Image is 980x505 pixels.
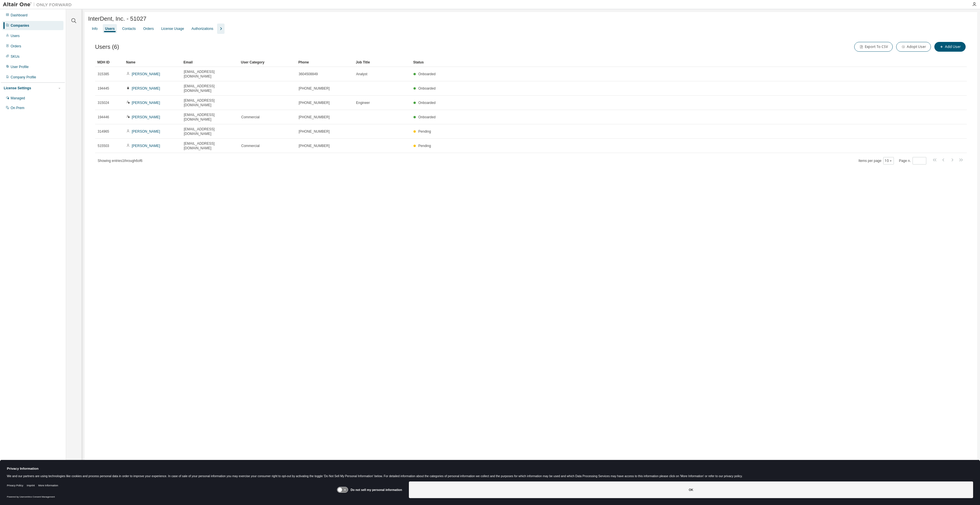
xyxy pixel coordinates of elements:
[183,58,236,67] div: Email
[143,26,154,31] div: Orders
[184,141,236,150] span: [EMAIL_ADDRESS][DOMAIN_NAME]
[356,72,367,76] span: Analyst
[88,16,146,22] span: InterDent, Inc. - 51027
[11,23,29,28] div: Companies
[98,144,109,148] span: 515503
[896,42,931,52] button: Adopt User
[241,144,260,148] span: Commercial
[299,72,318,76] span: 3604508849
[98,100,109,105] span: 315024
[97,58,121,67] div: MDH ID
[184,69,236,79] span: [EMAIL_ADDRESS][DOMAIN_NAME]
[299,86,330,91] span: [PHONE_NUMBER]
[11,65,29,69] div: User Profile
[132,101,160,105] a: [PERSON_NAME]
[418,129,431,133] span: Pending
[11,13,28,18] div: Dashboard
[299,129,330,134] span: [PHONE_NUMBER]
[95,44,119,50] span: Users (6)
[184,127,236,136] span: [EMAIL_ADDRESS][DOMAIN_NAME]
[132,72,160,76] a: [PERSON_NAME]
[241,58,294,67] div: User Category
[299,115,330,119] span: [PHONE_NUMBER]
[356,58,409,67] div: Job Title
[11,106,24,110] div: On Prem
[98,72,109,76] span: 315385
[126,58,179,67] div: Name
[899,157,926,165] span: Page n.
[356,100,370,105] span: Engineer
[11,44,21,49] div: Orders
[98,115,109,119] span: 194446
[132,86,160,90] a: [PERSON_NAME]
[859,157,894,165] span: Items per page
[885,158,892,163] button: 10
[4,86,31,90] div: License Settings
[299,100,330,105] span: [PHONE_NUMBER]
[92,26,98,31] div: Info
[854,42,893,52] button: Export To CSV
[934,42,966,52] button: Add User
[11,96,25,100] div: Managed
[418,144,431,148] span: Pending
[418,101,436,105] span: Onboarded
[184,84,236,93] span: [EMAIL_ADDRESS][DOMAIN_NAME]
[105,26,115,31] div: Users
[418,86,436,90] span: Onboarded
[241,115,260,119] span: Commercial
[3,2,75,7] img: Altair One
[98,159,142,163] span: Showing entries 1 through 6 of 6
[132,129,160,133] a: [PERSON_NAME]
[184,98,236,107] span: [EMAIL_ADDRESS][DOMAIN_NAME]
[298,58,351,67] div: Phone
[122,26,136,31] div: Contacts
[98,86,109,91] span: 194445
[98,129,109,134] span: 314965
[418,115,436,119] span: Onboarded
[161,26,184,31] div: License Usage
[192,26,213,31] div: Authorizations
[418,72,436,76] span: Onboarded
[132,144,160,148] a: [PERSON_NAME]
[11,54,20,59] div: SKUs
[11,75,36,80] div: Company Profile
[184,113,236,122] span: [EMAIL_ADDRESS][DOMAIN_NAME]
[132,115,160,119] a: [PERSON_NAME]
[299,144,330,148] span: [PHONE_NUMBER]
[413,58,932,67] div: Status
[11,34,20,38] div: Users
